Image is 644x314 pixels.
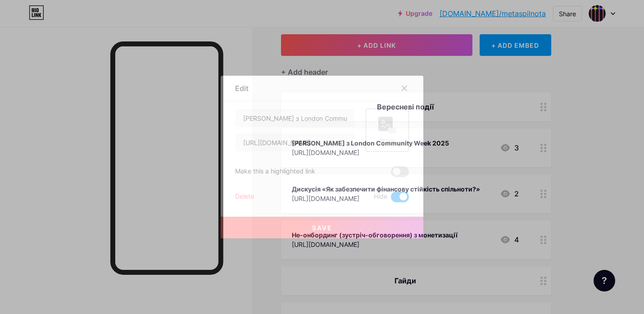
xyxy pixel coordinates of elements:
button: Save [221,217,423,238]
div: Picture [378,137,396,144]
div: Edit [235,83,249,94]
input: Title [236,109,354,127]
span: Hide [374,191,387,202]
span: Save [312,224,332,232]
div: Make this a highlighted link [235,166,315,177]
input: URL [236,133,354,151]
div: Delete [235,191,254,202]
